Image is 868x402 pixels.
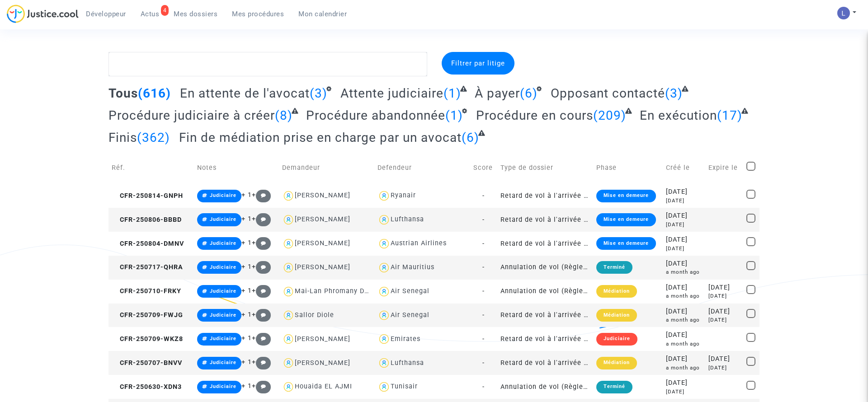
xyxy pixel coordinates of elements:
[112,311,183,319] span: CFR-250709-FWJG
[377,237,391,250] img: icon-user.svg
[451,59,505,67] span: Filtrer par litige
[593,108,626,123] span: (209)
[252,287,271,294] span: +
[445,108,463,123] span: (1)
[666,187,702,197] div: [DATE]
[470,152,497,184] td: Score
[705,152,743,184] td: Expire le
[377,285,391,298] img: icon-user.svg
[241,239,252,247] span: + 1
[708,307,740,317] div: [DATE]
[137,130,170,145] span: (362)
[666,221,702,229] div: [DATE]
[210,383,236,389] span: Judiciaire
[295,239,350,247] div: [PERSON_NAME]
[210,288,236,294] span: Judiciaire
[252,311,271,318] span: +
[482,383,485,391] span: -
[666,364,702,372] div: a month ago
[180,86,310,101] span: En attente de l'avocat
[282,213,295,226] img: icon-user.svg
[166,7,225,21] a: Mes dossiers
[295,335,350,343] div: [PERSON_NAME]
[161,5,169,16] div: 4
[551,86,665,101] span: Opposant contacté
[210,192,236,198] span: Judiciaire
[291,7,354,21] a: Mon calendrier
[232,10,284,18] span: Mes procédures
[497,208,593,232] td: Retard de vol à l'arrivée (Règlement CE n°261/2004)
[497,232,593,256] td: Retard de vol à l'arrivée (Règlement CE n°261/2004)
[596,309,637,322] div: Médiation
[194,152,278,184] td: Notes
[310,86,327,101] span: (3)
[596,190,656,202] div: Mise en demeure
[482,335,485,343] span: -
[666,307,702,317] div: [DATE]
[295,359,350,367] div: [PERSON_NAME]
[210,264,236,270] span: Judiciaire
[112,192,183,200] span: CFR-250814-GNPH
[596,357,637,369] div: Médiation
[282,332,295,346] img: icon-user.svg
[86,10,126,18] span: Développeur
[295,263,350,271] div: [PERSON_NAME]
[295,192,350,199] div: [PERSON_NAME]
[282,261,295,274] img: icon-user.svg
[497,280,593,304] td: Annulation de vol (Règlement CE n°261/2004)
[374,152,470,184] td: Defendeur
[108,130,137,145] span: Finis
[717,108,742,123] span: (17)
[497,304,593,327] td: Retard de vol à l'arrivée (Règlement CE n°261/2004)
[497,184,593,208] td: Retard de vol à l'arrivée (Règlement CE n°261/2004)
[391,263,434,271] div: Air Mauritius
[252,239,271,247] span: +
[377,380,391,393] img: icon-user.svg
[112,240,184,248] span: CFR-250804-DMNV
[7,5,79,23] img: jc-logo.svg
[482,263,485,271] span: -
[108,152,194,184] td: Réf.
[133,7,167,21] a: 4Actus
[377,309,391,322] img: icon-user.svg
[708,364,740,372] div: [DATE]
[210,360,236,365] span: Judiciaire
[391,383,418,390] div: Tunisair
[112,287,181,295] span: CFR-250710-FRKY
[241,263,252,271] span: + 1
[391,311,429,319] div: Air Senegal
[666,340,702,348] div: a month ago
[282,237,295,250] img: icon-user.svg
[108,86,138,101] span: Tous
[708,316,740,324] div: [DATE]
[391,287,429,295] div: Air Senegal
[520,86,538,101] span: (6)
[295,311,334,319] div: Sallor Diole
[377,332,391,346] img: icon-user.svg
[596,261,632,274] div: Terminé
[462,130,479,145] span: (6)
[497,351,593,375] td: Retard de vol à l'arrivée (Règlement CE n°261/2004)
[666,316,702,324] div: a month ago
[295,287,376,295] div: Mai-Lan Phromany Diaw
[108,108,275,123] span: Procédure judiciaire à créer
[252,334,271,342] span: +
[391,215,424,223] div: Lufthansa
[340,86,443,101] span: Attente judiciaire
[210,240,236,246] span: Judiciaire
[596,285,637,298] div: Médiation
[443,86,461,101] span: (1)
[391,335,420,343] div: Emirates
[666,245,702,252] div: [DATE]
[241,311,252,318] span: + 1
[282,380,295,393] img: icon-user.svg
[666,354,702,364] div: [DATE]
[295,215,350,223] div: [PERSON_NAME]
[306,108,445,123] span: Procédure abandonnée
[666,235,702,245] div: [DATE]
[282,189,295,202] img: icon-user.svg
[138,86,171,101] span: (616)
[279,152,375,184] td: Demandeur
[174,10,217,18] span: Mes dossiers
[497,152,593,184] td: Type de dossier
